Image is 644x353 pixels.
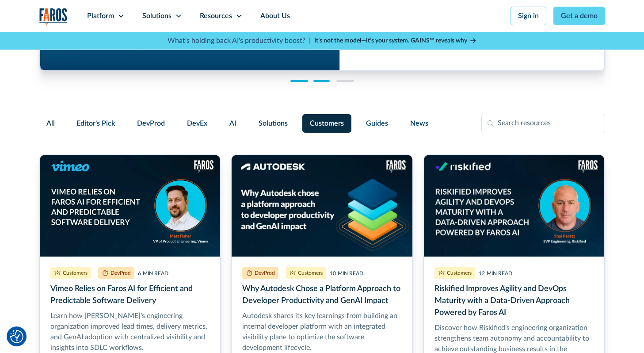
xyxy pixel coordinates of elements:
span: AI [229,118,236,129]
img: Logo of the analytics and reporting company Faros. [39,8,68,26]
input: Search resources [481,114,605,133]
div: Resources [200,11,232,21]
span: All [46,118,55,129]
a: Sign in [511,7,546,25]
img: Banner image of Shai Peretz, SVP Engineering at Riskified on a dark blue background with the blog... [424,155,605,257]
span: Guides [366,118,388,129]
span: Customers [310,118,344,129]
button: Cookie Settings [10,330,23,343]
span: DevProd [137,118,165,129]
span: DevEx [187,118,207,129]
a: It’s not the model—it’s your system. GAINS™ reveals why [314,36,477,46]
a: Get a demo [553,7,605,25]
img: Revisit consent button [10,330,23,343]
a: home [39,8,68,26]
strong: It’s not the model—it’s your system. GAINS™ reveals why [314,38,467,44]
span: Editor's Pick [76,118,115,129]
form: Filter Form [39,114,605,133]
span: Solutions [259,118,288,129]
div: Platform [87,11,114,21]
img: On a blue background, the Vimeo and Faros AI logos appear with the text "Vimeo relies on Faros AI... [40,155,221,257]
p: What's holding back AI's productivity boost? | [168,35,311,46]
div: Solutions [142,11,171,21]
span: News [410,118,428,129]
img: White banner with image on the right side. Image contains Autodesk logo and Faros AI logo. Text t... [232,155,412,257]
